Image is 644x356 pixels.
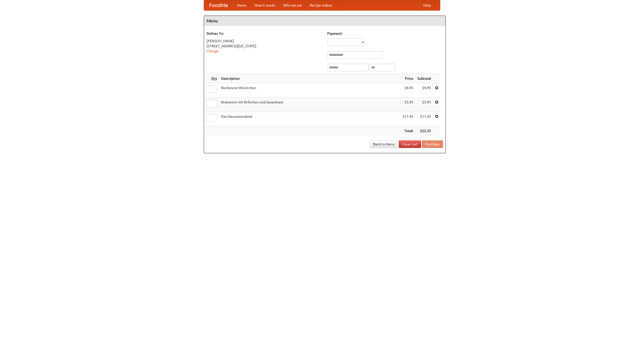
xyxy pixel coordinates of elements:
[400,126,415,136] th: Total:
[251,0,279,10] a: How it works
[233,0,251,10] a: Home
[204,0,233,10] a: FoodMe
[204,74,219,83] th: Qty
[207,49,219,53] a: Change
[207,44,322,49] div: [STREET_ADDRESS][US_STATE]
[415,74,433,83] th: Subtotal
[219,98,400,112] td: Bratwurst mit Brötchen und Sauerkraut
[415,83,433,98] td: $4.95
[204,16,446,26] h4: Menu
[400,74,415,83] th: Price
[327,31,443,36] h5: Payment:
[306,0,336,10] a: Recipe videos
[279,0,306,10] a: Who we are
[400,112,415,126] td: $11.45
[219,74,400,83] th: Description
[415,112,433,126] td: $11.45
[370,140,398,148] a: Back to Menu
[422,140,443,148] button: Purchase
[207,38,322,44] div: [PERSON_NAME]
[399,140,421,148] a: Clear Cart
[207,31,322,36] h5: Deliver To:
[419,0,435,10] a: Help
[400,83,415,98] td: $4.95
[400,98,415,112] td: $5.95
[219,112,400,126] td: Das Hausmannskost
[415,126,433,136] th: $22.35
[415,98,433,112] td: $5.95
[219,83,400,98] td: Bockwurst Würstchen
